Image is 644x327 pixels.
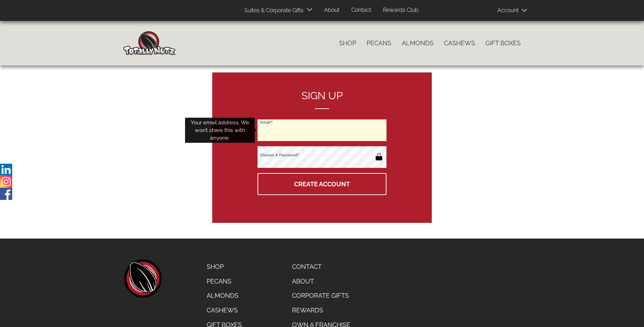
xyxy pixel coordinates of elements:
a: Corporate Gifts [287,288,355,303]
a: Shop [334,36,361,50]
input: Email [258,119,386,141]
a: Cashews [439,36,480,50]
a: Almonds [201,288,247,303]
a: Pecans [201,274,247,289]
a: Shop [201,259,247,274]
a: Cashews [201,303,247,318]
a: Suites & Corporate Gifts [239,4,306,17]
a: home [123,259,162,298]
a: Almonds [397,36,439,50]
a: Contact [287,259,355,274]
a: About [287,274,355,289]
a: Contact [346,3,376,17]
img: Home [123,31,176,55]
a: Pecans [361,36,397,50]
a: About [319,3,345,17]
a: Gift Boxes [480,36,526,50]
div: Your email address. We won’t share this with anyone. [185,118,255,143]
h2: Sign up [258,90,386,109]
button: Create Account [258,173,386,195]
a: Rewards [287,303,355,318]
a: Rewards Club [378,3,424,17]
